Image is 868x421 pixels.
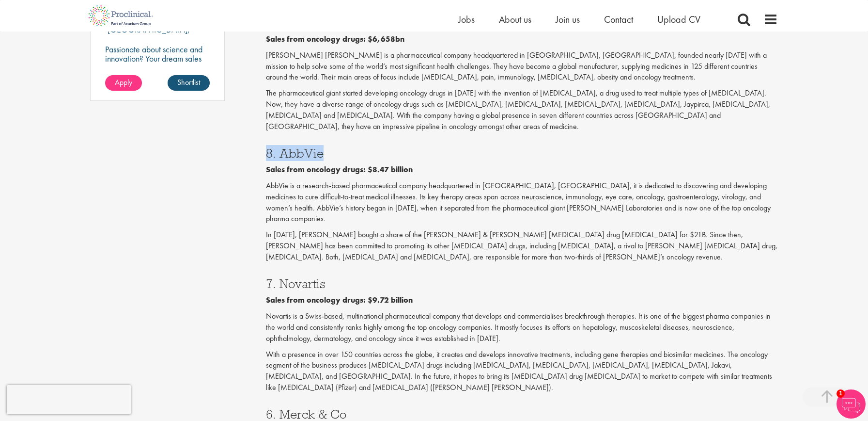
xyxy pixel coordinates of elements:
[499,13,531,26] a: About us
[266,349,778,393] p: With a presence in over 150 countries across the globe, it creates and develops innovative treatm...
[266,295,413,305] b: Sales from oncology drugs: $9.72 billion
[657,13,700,26] a: Upload CV
[266,311,778,344] p: Novartis is a Swiss-based, multinational pharmaceutical company that develops and commercialises ...
[105,24,190,44] p: [GEOGRAPHIC_DATA], [GEOGRAPHIC_DATA]
[266,229,778,263] p: In [DATE], [PERSON_NAME] bought a share of the [PERSON_NAME] & [PERSON_NAME] [MEDICAL_DATA] drug ...
[604,13,633,26] a: Contact
[168,75,210,91] a: Shortlist
[266,34,404,44] b: Sales from oncology drugs: $6,658bn
[266,164,413,175] b: Sales from oncology drugs: $8.47 billion
[266,50,778,83] p: [PERSON_NAME] [PERSON_NAME] is a pharmaceutical company headquartered in [GEOGRAPHIC_DATA], [GEOG...
[105,45,210,81] p: Passionate about science and innovation? Your dream sales job as Territory Manager awaits!
[266,88,778,132] p: The pharmaceutical giant started developing oncology drugs in [DATE] with the invention of [MEDIC...
[7,385,131,414] iframe: reCAPTCHA
[556,13,580,26] a: Join us
[115,77,132,87] span: Apply
[266,277,778,290] h3: 7. Novartis
[266,408,778,421] h3: 6. Merck & Co
[105,75,142,91] a: Apply
[458,13,475,26] a: Jobs
[837,389,845,398] span: 1
[837,389,866,419] img: Chatbot
[266,180,778,225] p: AbbVie is a research-based pharmaceutical company headquartered in [GEOGRAPHIC_DATA], [GEOGRAPHIC...
[266,147,778,160] h3: 8. AbbVie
